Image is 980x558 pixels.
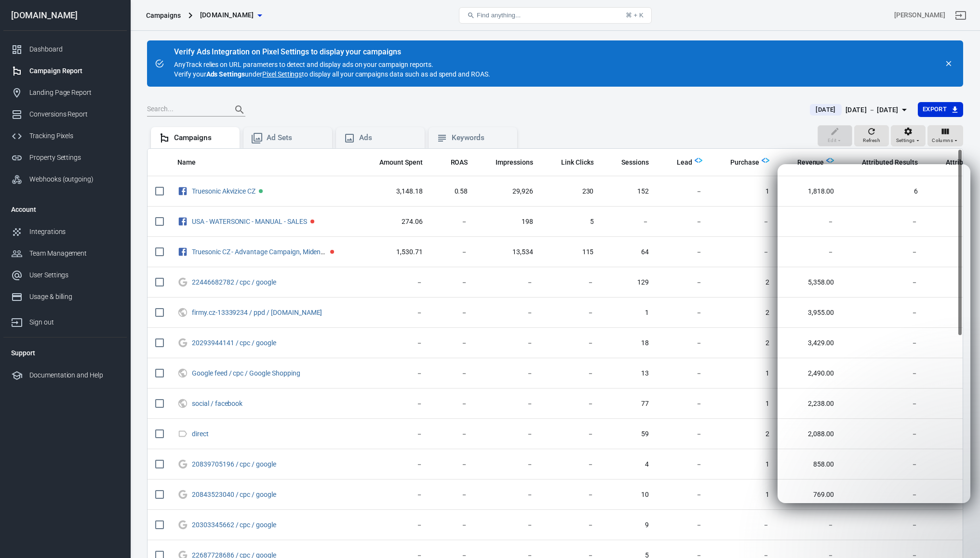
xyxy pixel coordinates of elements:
span: 1 [718,187,769,196]
button: Find anything...⌘ + K [459,7,652,24]
button: Settings [891,125,926,146]
span: － [664,490,702,500]
span: 1 [718,490,769,500]
span: － [367,429,423,439]
span: － [367,278,423,287]
span: － [483,460,533,469]
span: － [849,520,917,530]
a: USA - WATERSONIC - MANUAL - SALES [192,218,307,225]
button: Search [228,98,251,121]
span: － [718,520,769,530]
span: 9 [609,520,649,530]
span: 20843523040 / cpc / google [192,491,278,498]
span: － [664,460,702,469]
span: The number of times your ads were on screen. [496,156,533,168]
span: 2 [718,278,769,287]
span: 13,534 [483,247,533,257]
span: Impressions [496,158,533,168]
span: USA - WATERSONIC - MANUAL - SALES [192,218,309,225]
div: Property Settings [29,153,119,163]
span: 2 [718,308,769,318]
span: － [664,278,702,287]
li: Account [3,198,127,221]
span: － [483,278,533,287]
span: Name [177,158,208,168]
span: － [549,490,594,500]
span: － [438,338,468,348]
div: Integrations [29,227,119,237]
a: Sign out [949,4,972,27]
span: － [664,369,702,378]
span: 2 [718,338,769,348]
span: Name [177,158,196,168]
div: Campaign Report [29,66,119,76]
span: 1 [609,308,649,318]
a: Google feed / cpc / Google Shopping [192,369,300,377]
span: The number of clicks on links within the ad that led to advertiser-specified destinations [561,156,594,168]
svg: Google [177,276,188,288]
span: － [483,369,533,378]
a: direct [192,430,209,438]
span: Paused [330,250,334,254]
span: － [483,399,533,409]
span: The total conversions attributed according to your ad network (Facebook, Google, etc.) [849,156,917,168]
span: 20839705196 / cpc / google [192,461,278,467]
span: － [483,338,533,348]
a: Truesonic CZ - Advantage Campaign, Mident Česko FB [192,248,353,256]
span: － [438,217,468,227]
span: ROAS [451,158,468,168]
span: Purchase [730,158,759,168]
div: Team Management [29,248,119,259]
span: The total return on ad spend [451,156,468,168]
span: － [438,460,468,469]
span: 13 [609,369,649,378]
span: Lead [664,158,692,168]
svg: Facebook Ads [177,246,188,258]
a: Team Management [3,243,127,264]
a: Pixel Settings [262,69,302,79]
span: direct [192,430,210,437]
span: － [438,369,468,378]
svg: UTM & Web Traffic [177,307,188,318]
span: － [718,217,769,227]
span: － [664,338,702,348]
span: 18 [609,338,649,348]
a: Conversions Report [3,104,127,125]
span: Truesonic Akvizice CZ [192,188,257,195]
span: Link Clicks [561,158,594,168]
div: ⌘ + K [626,12,644,19]
span: Paused [310,220,314,223]
a: Landing Page Report [3,82,127,104]
span: － [549,520,594,530]
span: 1 [718,460,769,469]
span: The total conversions attributed according to your ad network (Facebook, Google, etc.) [862,156,917,168]
a: 20839705196 / cpc / google [192,460,276,468]
iframe: Intercom live chat [778,164,970,503]
span: [DATE] [812,105,839,115]
span: － [367,490,423,500]
span: － [664,187,702,196]
span: － [549,369,594,378]
span: 230 [549,187,594,196]
span: － [664,399,702,409]
div: Tracking Pixels [29,131,119,141]
div: [DOMAIN_NAME] [3,11,127,20]
img: Logo [762,156,769,164]
button: [DATE][DATE] － [DATE] [802,102,917,118]
a: 20303345662 / cpc / google [192,521,276,529]
span: － [549,278,594,287]
div: Keywords [452,133,510,143]
img: Logo [826,156,834,164]
span: 20293944141 / cpc / google [192,339,278,346]
img: Logo [695,156,702,164]
span: － [483,520,533,530]
span: mident.cz [200,9,254,21]
span: 29,926 [483,187,533,196]
svg: Facebook Ads [177,185,188,197]
span: 274.06 [367,217,423,227]
div: Dashboard [29,44,119,54]
div: Landing Page Report [29,88,119,98]
span: 22446682782 / cpc / google [192,279,278,285]
div: User Settings [29,270,119,280]
span: － [549,429,594,439]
